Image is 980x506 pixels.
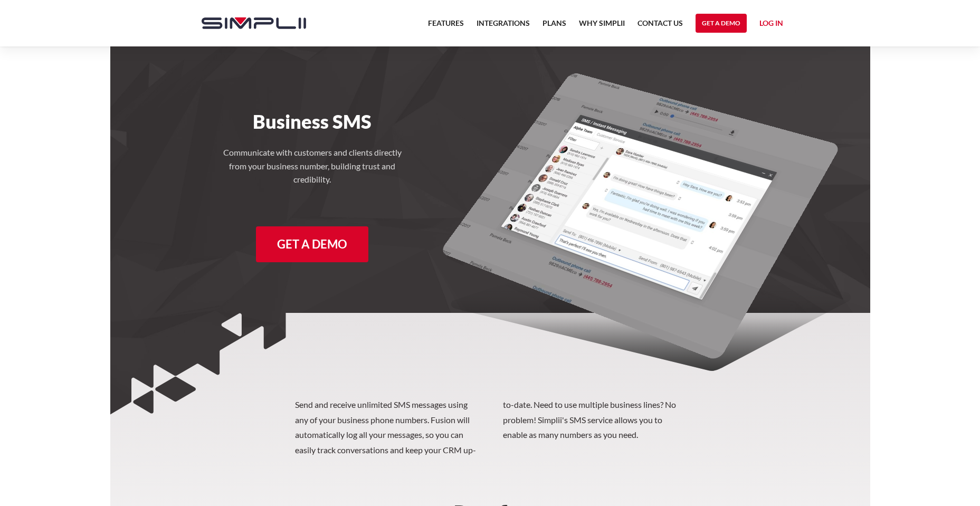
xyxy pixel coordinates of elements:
a: Contact US [638,17,683,36]
a: Get a Demo [256,226,368,262]
img: Simplii [202,17,306,29]
h4: Communicate with customers and clients directly from your business number, building trust and cre... [217,146,407,186]
a: Plans [543,17,566,36]
p: Send and receive unlimited SMS messages using any of your business phone numbers. Fusion will aut... [295,397,686,458]
a: Get a Demo [696,14,747,33]
h1: Business SMS [191,110,434,133]
a: Log in [759,17,783,33]
a: Features [428,17,464,36]
a: Why Simplii [579,17,625,36]
a: Integrations [477,17,530,36]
